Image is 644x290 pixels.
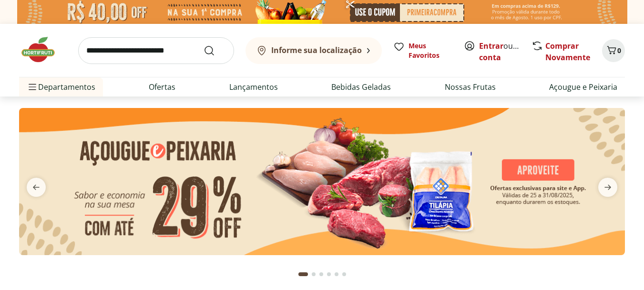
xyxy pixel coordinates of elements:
[479,41,532,63] a: Criar conta
[19,108,625,255] img: açougue
[479,41,503,51] a: Entrar
[317,263,325,286] button: Go to page 3 from fs-carousel
[617,46,621,55] span: 0
[602,39,625,62] button: Carrinho
[325,263,333,286] button: Go to page 4 from fs-carousel
[340,263,348,286] button: Go to page 6 from fs-carousel
[245,37,382,64] button: Informe sua localização
[296,263,310,286] button: Current page from fs-carousel
[271,45,362,55] b: Informe sua localização
[27,75,95,98] span: Departamentos
[310,263,317,286] button: Go to page 2 from fs-carousel
[19,178,53,197] button: previous
[331,81,391,93] a: Bebidas Geladas
[19,35,67,64] img: Hortifruti
[204,45,226,56] button: Submit Search
[27,75,38,98] button: Menu
[591,178,625,197] button: next
[549,81,617,93] a: Açougue e Peixaria
[479,40,521,63] span: ou
[393,41,452,60] a: Meus Favoritos
[333,263,340,286] button: Go to page 5 from fs-carousel
[229,81,278,93] a: Lançamentos
[149,81,175,93] a: Ofertas
[545,41,590,63] a: Comprar Novamente
[445,81,496,93] a: Nossas Frutas
[409,41,452,60] span: Meus Favoritos
[78,37,234,64] input: search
